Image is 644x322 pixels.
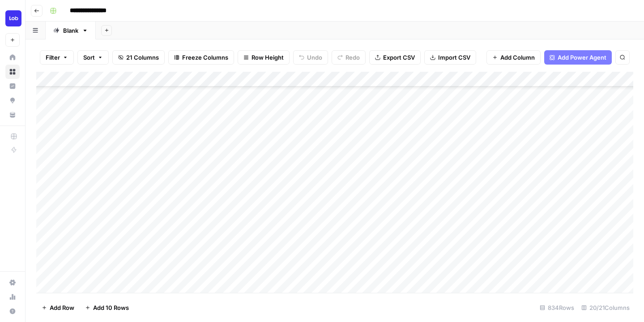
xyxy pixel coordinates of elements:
[5,275,20,290] a: Settings
[578,300,633,315] div: 20/21 Columns
[46,53,60,62] span: Filter
[332,50,366,65] button: Redo
[238,50,290,65] button: Row Height
[383,53,415,62] span: Export CSV
[486,50,541,65] button: Add Column
[126,53,159,62] span: 21 Columns
[5,93,20,108] a: Opportunities
[424,50,476,65] button: Import CSV
[5,290,20,304] a: Usage
[77,50,109,65] button: Sort
[369,50,421,65] button: Export CSV
[5,10,21,26] img: Lob Logo
[293,50,328,65] button: Undo
[83,53,95,62] span: Sort
[40,50,74,65] button: Filter
[182,53,228,62] span: Freeze Columns
[5,79,20,93] a: Insights
[46,22,96,39] a: Blank
[112,50,165,65] button: 21 Columns
[63,26,78,35] div: Blank
[307,53,322,62] span: Undo
[5,65,20,79] a: Browse
[438,53,470,62] span: Import CSV
[36,300,80,315] button: Add Row
[500,53,535,62] span: Add Column
[5,108,20,122] a: Your Data
[50,303,74,312] span: Add Row
[80,300,134,315] button: Add 10 Rows
[536,300,578,315] div: 834 Rows
[345,53,360,62] span: Redo
[93,303,129,312] span: Add 10 Rows
[252,53,284,62] span: Row Height
[5,7,20,30] button: Workspace: Lob
[168,50,234,65] button: Freeze Columns
[5,50,20,65] a: Home
[544,50,612,65] button: Add Power Agent
[5,304,20,318] button: Help + Support
[558,53,606,62] span: Add Power Agent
